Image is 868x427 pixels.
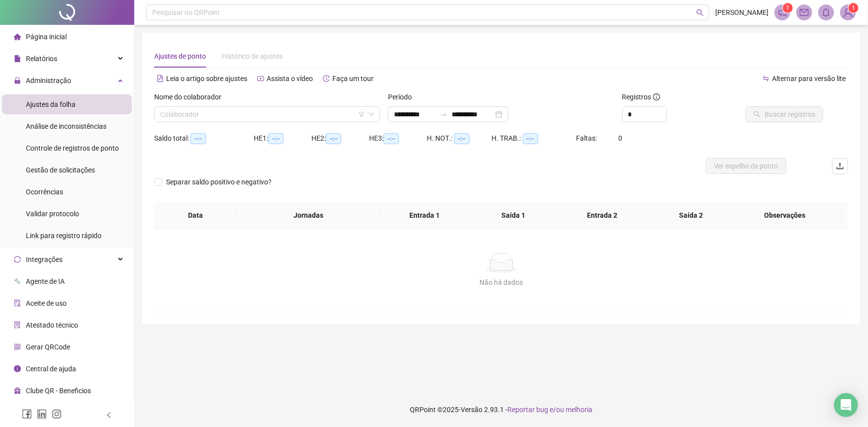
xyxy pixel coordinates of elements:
[26,343,70,351] span: Gerar QRCode
[254,133,311,144] div: HE 1:
[26,166,95,174] span: Gestão de solicitações
[841,5,856,20] img: 82420
[728,202,841,229] th: Observações
[14,365,21,372] span: info-circle
[822,8,831,17] span: bell
[715,7,769,18] span: [PERSON_NAME]
[26,77,71,85] span: Administração
[268,133,284,144] span: --:--
[388,91,418,102] label: Período
[380,202,469,229] th: Entrada 1
[647,202,736,229] th: Saída 2
[162,176,276,187] span: Separar saldo positivo e negativo?
[311,133,369,144] div: HE 2:
[369,111,375,117] span: down
[696,9,704,16] span: search
[52,409,62,419] span: instagram
[332,75,374,83] span: Faça um tour
[772,75,846,83] span: Alternar para versão lite
[783,3,793,13] sup: 1
[14,387,21,394] span: gift
[37,409,47,419] span: linkedin
[26,210,79,218] span: Validar protocolo
[222,52,283,60] span: Histórico de ajustes
[26,144,119,152] span: Controle de registros de ponto
[461,406,482,414] span: Versão
[836,162,844,170] span: upload
[763,75,770,82] span: swap
[26,122,106,130] span: Análise de inconsistências
[26,55,57,63] span: Relatórios
[778,8,787,17] span: notification
[440,110,448,118] span: swap-right
[157,75,164,82] span: file-text
[26,387,91,395] span: Clube QR - Beneficios
[26,33,67,41] span: Página inicial
[800,8,809,17] span: mail
[492,133,577,144] div: H. TRAB.:
[26,277,65,285] span: Agente de IA
[326,133,341,144] span: --:--
[154,91,228,102] label: Nome do colaborador
[558,202,647,229] th: Entrada 2
[440,110,448,118] span: to
[523,133,538,144] span: --:--
[454,133,470,144] span: --:--
[105,412,112,419] span: left
[26,299,67,307] span: Aceite de uso
[14,343,21,350] span: qrcode
[154,133,254,144] div: Saldo total:
[154,52,206,60] span: Ajustes de ponto
[26,365,76,373] span: Central de ajuda
[26,321,78,329] span: Atestado técnico
[736,210,833,221] span: Observações
[154,202,237,229] th: Data
[619,134,623,142] span: 0
[166,75,247,83] span: Leia o artigo sobre ajustes
[166,277,836,288] div: Não há dados
[267,75,313,83] span: Assista o vídeo
[323,75,330,82] span: history
[257,75,264,82] span: youtube
[14,256,21,263] span: sync
[14,300,21,307] span: audit
[26,100,76,108] span: Ajustes da folha
[577,134,599,142] span: Faltas:
[134,392,868,427] footer: QRPoint © 2025 - 2.93.1 -
[26,232,101,240] span: Link para registro rápido
[469,202,558,229] th: Saída 1
[26,188,63,196] span: Ocorrências
[359,111,365,117] span: filter
[852,4,856,11] span: 1
[237,202,380,229] th: Jornadas
[849,3,859,13] sup: Atualize o seu contato no menu Meus Dados
[507,406,592,414] span: Reportar bug e/ou melhoria
[427,133,492,144] div: H. NOT.:
[26,256,63,263] span: Integrações
[369,133,427,144] div: HE 3:
[191,133,206,144] span: --:--
[14,77,21,84] span: lock
[653,93,660,100] span: info-circle
[384,133,399,144] span: --:--
[22,409,32,419] span: facebook
[786,4,790,11] span: 1
[834,393,858,417] div: Open Intercom Messenger
[746,106,823,122] button: Buscar registros
[14,322,21,329] span: solution
[14,33,21,40] span: home
[14,55,21,62] span: file
[622,91,660,102] span: Registros
[706,158,786,174] button: Ver espelho de ponto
